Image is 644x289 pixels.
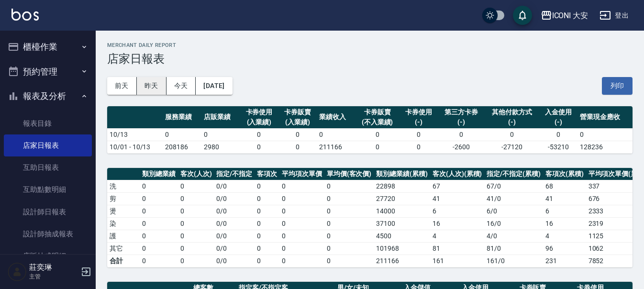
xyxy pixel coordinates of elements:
td: 0 [485,128,539,141]
td: 0 [255,205,279,217]
td: 81 [430,242,485,255]
th: 客次(人次) [178,168,214,180]
td: 22898 [374,180,430,192]
td: 0 [140,242,178,255]
td: 0 [400,128,438,141]
td: 0 [278,141,317,153]
div: (-) [542,117,575,127]
td: 0 [438,128,484,141]
td: 護 [107,230,140,242]
a: 互助日報表 [4,156,92,178]
a: 設計師抽成報表 [4,223,92,245]
th: 指定/不指定 [214,168,255,180]
td: 211166 [317,141,355,153]
td: -2600 [438,141,484,153]
div: 卡券販賣 [281,107,314,117]
button: ICONI 大安 [537,6,592,25]
a: 店販抽成明細 [4,245,92,267]
td: 231 [543,255,586,267]
td: 0 [324,192,374,205]
td: 161 [430,255,485,267]
td: 0 / 0 [214,205,255,217]
td: 4 [430,230,485,242]
button: [DATE] [196,77,232,95]
button: 預約管理 [4,59,92,84]
th: 客次(人次)(累積) [430,168,485,180]
button: 櫃檯作業 [4,34,92,59]
div: (-) [402,117,435,127]
th: 客項次 [255,168,279,180]
td: 0 [178,217,214,230]
div: 入金使用 [542,107,575,117]
td: 染 [107,217,140,230]
td: 41 [543,192,586,205]
table: a dense table [107,106,633,154]
td: 41 [430,192,485,205]
td: 0 [163,128,201,141]
td: 0 [140,230,178,242]
td: 6 [543,205,586,217]
td: 洗 [107,180,140,192]
div: (-) [440,117,482,127]
th: 平均項次單價 [279,168,324,180]
th: 營業現金應收 [577,106,633,129]
td: 0 [324,180,374,192]
td: 4 / 0 [484,230,543,242]
div: (-) [487,117,537,127]
td: -53210 [539,141,577,153]
h2: Merchant Daily Report [107,42,633,48]
a: 設計師日報表 [4,201,92,223]
td: 0 [355,141,399,153]
td: 0 [201,128,240,141]
td: 0 [178,242,214,255]
td: 161/0 [484,255,543,267]
td: 16 / 0 [484,217,543,230]
div: ICONI 大安 [552,10,588,22]
td: 合計 [107,255,140,267]
td: 0 / 0 [214,217,255,230]
td: 0 [279,180,324,192]
td: 0 [279,205,324,217]
td: 0 [178,205,214,217]
div: 卡券使用 [242,107,276,117]
td: 0 [317,128,355,141]
th: 類別總業績(累積) [374,168,430,180]
td: 37100 [374,217,430,230]
h3: 店家日報表 [107,52,633,66]
td: 0 / 0 [214,242,255,255]
td: 41 / 0 [484,192,543,205]
td: 14000 [374,205,430,217]
td: 0 [279,255,324,267]
td: 0 [178,255,214,267]
button: 今天 [167,77,196,95]
td: 4500 [374,230,430,242]
td: 0 [240,141,278,153]
td: 0 [324,255,374,267]
td: 16 [430,217,485,230]
td: 96 [543,242,586,255]
a: 互助點數明細 [4,178,92,200]
p: 主管 [29,272,78,281]
td: 101968 [374,242,430,255]
td: 0 [178,180,214,192]
td: 0 [279,217,324,230]
h5: 莊奕琳 [29,263,78,272]
img: Logo [11,9,39,21]
td: 27720 [374,192,430,205]
td: 0 [577,128,633,141]
button: 登出 [596,7,633,24]
td: 67 / 0 [484,180,543,192]
td: 0 [140,192,178,205]
td: 0 [255,255,279,267]
td: 0 [255,217,279,230]
button: 前天 [107,77,137,95]
td: -27120 [485,141,539,153]
td: 0 [255,180,279,192]
td: 其它 [107,242,140,255]
td: 0 [140,255,178,267]
td: 0 [279,242,324,255]
button: 列印 [602,77,633,95]
td: 0/0 [214,255,255,267]
td: 0 [400,141,438,153]
th: 指定/不指定(累積) [484,168,543,180]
